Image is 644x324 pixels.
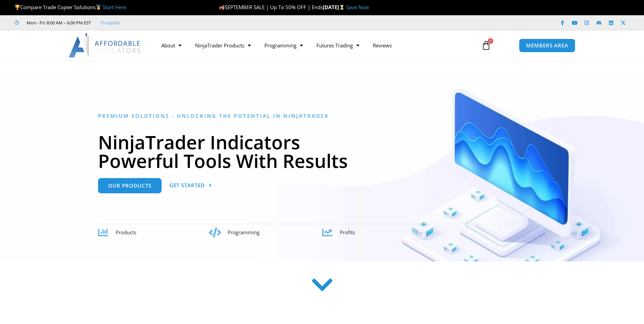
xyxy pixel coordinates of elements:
img: 🍂 [219,5,224,10]
a: NinjaTrader Products [188,38,258,53]
strong: [DATE] [323,4,346,10]
a: Our Products [98,178,162,193]
img: ⌛ [339,5,344,10]
a: 0 [471,36,501,55]
span: Products [116,229,136,236]
nav: Menu [154,38,474,53]
span: SEPTEMBER SALE | Up To 50% OFF | Ends [219,4,323,10]
span: Get Started [169,183,205,188]
h1: NinjaTrader Indicators Powerful Tools With Results [98,133,546,170]
a: Trustpilot [100,19,120,27]
a: Reviews [366,38,399,53]
span: Our Products [108,183,151,188]
img: LogoAI | Affordable Indicators – NinjaTrader [69,33,141,58]
a: Save Now [346,4,369,10]
h6: Premium Solutions - Unlocking the Potential in NinjaTrader [98,113,546,119]
a: Programming [258,38,310,53]
span: Programming [228,229,260,236]
span: Mon - Fri: 8:00 AM – 6:00 PM EST [25,19,91,27]
a: Futures Trading [310,38,366,53]
span: MEMBERS AREA [526,43,568,48]
span: 0 [488,38,493,44]
a: Get Started [169,178,212,193]
a: Start Here [103,4,126,10]
img: 🏆 [15,5,20,10]
span: Profits [340,229,355,236]
span: Compare Trade Copier Solutions [15,4,126,10]
a: MEMBERS AREA [519,39,575,52]
a: About [154,38,188,53]
img: 🥇 [96,5,101,10]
